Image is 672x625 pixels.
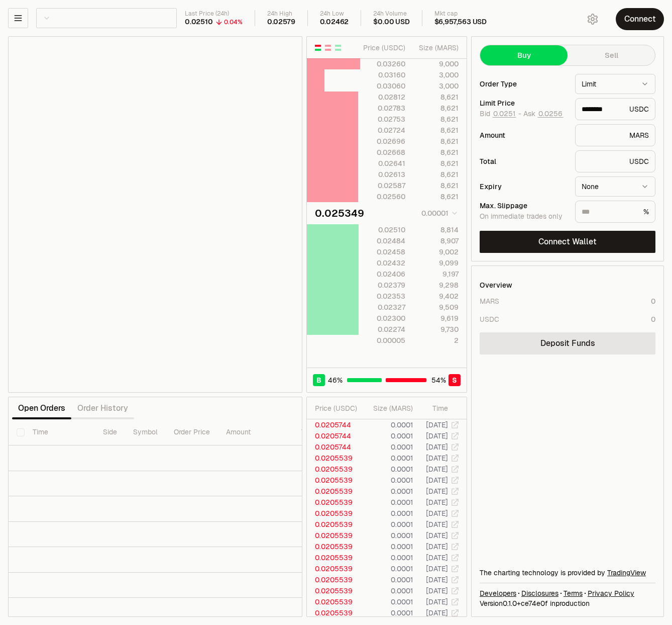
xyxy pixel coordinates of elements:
div: Time [421,403,448,413]
button: Select all [17,428,25,436]
td: 0.0205539 [307,464,362,475]
div: 0.02783 [361,103,405,113]
button: Show Sell Orders Only [324,44,332,52]
td: 0.0205744 [307,419,362,430]
div: USDC [575,98,655,120]
div: 24h Volume [373,10,409,18]
div: 9,002 [414,247,459,257]
div: USDC [575,150,655,172]
div: 0.02724 [361,125,405,135]
time: [DATE] [426,487,448,496]
td: 0.0001 [362,486,413,497]
div: 8,814 [414,225,459,235]
button: Limit [575,74,655,94]
span: 54 % [431,375,446,385]
time: [DATE] [426,520,448,529]
td: 0.0001 [362,464,413,475]
td: 0.0205539 [307,508,362,519]
div: 8,621 [414,158,459,168]
div: 0.02300 [361,313,405,323]
td: 0.0205539 [307,486,362,497]
div: 24h Low [320,10,349,18]
td: 0.0001 [362,530,413,541]
div: Max. Slippage [480,202,567,209]
div: Overview [480,280,512,290]
td: 0.0001 [362,430,413,441]
div: 9,402 [414,291,459,301]
td: 0.0001 [362,563,413,574]
td: 0.0001 [362,541,413,552]
th: Symbol [125,419,166,445]
div: 0.02587 [361,181,405,191]
time: [DATE] [426,431,448,440]
iframe: Financial Chart [9,37,302,392]
div: 0.02484 [361,236,405,246]
button: Order History [71,398,134,418]
div: USDC [480,314,499,324]
div: 0.02510 [185,18,213,27]
a: Terms [564,588,583,598]
div: 0.02560 [361,192,405,202]
time: [DATE] [426,542,448,551]
td: 0.0205539 [307,541,362,552]
div: 0.02432 [361,258,405,268]
td: 0.0001 [362,607,413,618]
div: Total [480,158,567,165]
div: 0.02668 [361,147,405,157]
div: 0.02510 [361,225,405,235]
div: 9,000 [414,59,459,69]
td: 0.0205539 [307,607,362,618]
div: 8,621 [414,147,459,157]
div: 9,509 [414,302,459,312]
div: Price ( USDC ) [361,43,405,53]
td: 0.0001 [362,552,413,563]
div: 0.02353 [361,291,405,301]
div: 8,621 [414,92,459,102]
td: 0.0001 [362,596,413,607]
span: Ask [523,110,564,119]
div: 0.03060 [361,81,405,91]
button: Buy [480,45,568,65]
th: Order Price [166,419,218,445]
div: $0.00 USD [373,18,409,27]
button: 0.0251 [492,110,516,118]
div: $6,957,563 USD [434,18,487,27]
th: Total [293,419,369,445]
time: [DATE] [426,608,448,617]
td: 0.0205539 [307,519,362,530]
time: [DATE] [426,442,448,452]
td: 0.0001 [362,585,413,596]
span: B [316,375,321,385]
td: 0.0205539 [307,530,362,541]
button: Open Orders [12,398,71,418]
time: [DATE] [426,586,448,595]
td: 0.0001 [362,497,413,508]
td: 0.0205539 [307,475,362,486]
td: 0.0205539 [307,497,362,508]
button: None [575,176,655,197]
button: Sell [568,45,655,65]
time: [DATE] [426,476,448,485]
td: 0.0001 [362,508,413,519]
button: 0.0256 [537,110,564,118]
div: MARS [480,296,499,306]
div: 9,298 [414,280,459,290]
td: 0.0001 [362,419,413,430]
div: 0.02458 [361,247,405,257]
div: 0.025349 [315,206,364,220]
td: 0.0205539 [307,585,362,596]
a: Deposit Funds [480,332,655,354]
td: 0.0205539 [307,574,362,585]
span: 46 % [328,375,343,385]
div: Mkt cap [434,10,487,18]
button: Show Buy and Sell Orders [314,44,322,52]
div: 0.02327 [361,302,405,312]
td: 0.0205539 [307,552,362,563]
div: 8,621 [414,136,459,146]
button: Connect [616,8,664,30]
th: Side [95,419,125,445]
a: Privacy Policy [588,588,634,598]
div: 8,621 [414,103,459,113]
div: Amount [480,132,567,139]
div: 0.02406 [361,269,405,279]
